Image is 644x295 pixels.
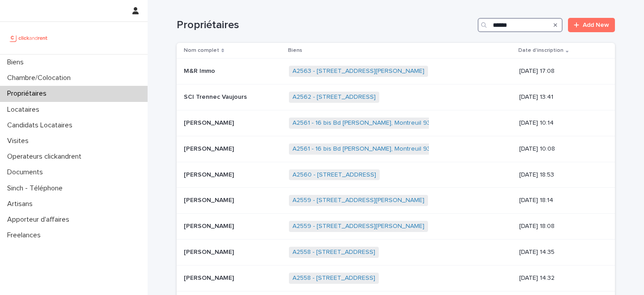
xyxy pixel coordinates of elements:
h1: Propriétaires [177,19,474,32]
p: [DATE] 18:53 [519,171,601,179]
tr: [PERSON_NAME][PERSON_NAME] A2558 - [STREET_ADDRESS] [DATE] 14:32 [177,265,615,291]
tr: [PERSON_NAME][PERSON_NAME] A2560 - [STREET_ADDRESS] [DATE] 18:53 [177,162,615,188]
p: Biens [4,58,31,67]
a: A2562 - [STREET_ADDRESS] [292,93,376,101]
p: [PERSON_NAME] [184,169,236,179]
img: UCB0brd3T0yccxBKYDjQ [7,29,51,47]
a: A2560 - [STREET_ADDRESS] [292,171,376,179]
p: [PERSON_NAME] [184,143,236,153]
p: Sinch - Téléphone [4,184,70,193]
p: Date d'inscription [518,46,563,55]
p: Artisans [4,200,40,208]
p: Propriétaires [4,89,54,98]
p: [DATE] 14:35 [519,249,601,256]
tr: M&R ImmoM&R Immo A2563 - [STREET_ADDRESS][PERSON_NAME] [DATE] 17:08 [177,59,615,84]
p: [DATE] 10:14 [519,119,601,127]
p: Chambre/Colocation [4,74,78,82]
p: [DATE] 18:08 [519,223,601,230]
tr: [PERSON_NAME][PERSON_NAME] A2561 - 16 bis Bd [PERSON_NAME], Montreuil 93100 [DATE] 10:08 [177,136,615,162]
p: [PERSON_NAME] [184,195,236,204]
p: Candidats Locataires [4,121,80,130]
a: A2558 - [STREET_ADDRESS] [292,249,375,256]
p: M&R Immo [184,66,217,75]
p: Visites [4,137,36,145]
p: Biens [288,46,302,55]
p: [DATE] 14:32 [519,274,601,282]
p: [PERSON_NAME] [184,273,236,282]
tr: SCI Trennec VaujoursSCI Trennec Vaujours A2562 - [STREET_ADDRESS] [DATE] 13:41 [177,84,615,110]
p: [PERSON_NAME] [184,247,236,256]
tr: [PERSON_NAME][PERSON_NAME] A2561 - 16 bis Bd [PERSON_NAME], Montreuil 93100 [DATE] 10:14 [177,110,615,136]
p: [PERSON_NAME] [184,118,236,127]
p: Apporteur d'affaires [4,215,76,224]
input: Search [478,18,563,32]
p: [PERSON_NAME] [184,221,236,230]
span: Add New [583,22,609,28]
p: [DATE] 13:41 [519,93,601,101]
p: Nom complet [184,46,219,55]
tr: [PERSON_NAME][PERSON_NAME] A2559 - [STREET_ADDRESS][PERSON_NAME] [DATE] 18:08 [177,214,615,240]
tr: [PERSON_NAME][PERSON_NAME] A2558 - [STREET_ADDRESS] [DATE] 14:35 [177,239,615,265]
a: A2561 - 16 bis Bd [PERSON_NAME], Montreuil 93100 [292,119,441,127]
p: [DATE] 17:08 [519,67,601,75]
p: Operateurs clickandrent [4,152,89,161]
a: A2561 - 16 bis Bd [PERSON_NAME], Montreuil 93100 [292,145,441,153]
p: Documents [4,168,50,177]
p: Freelances [4,231,48,240]
p: Locataires [4,105,47,114]
p: [DATE] 10:08 [519,145,601,153]
a: A2559 - [STREET_ADDRESS][PERSON_NAME] [292,223,424,230]
p: SCI Trennec Vaujours [184,92,249,101]
a: Add New [568,18,615,32]
tr: [PERSON_NAME][PERSON_NAME] A2559 - [STREET_ADDRESS][PERSON_NAME] [DATE] 18:14 [177,188,615,214]
a: A2559 - [STREET_ADDRESS][PERSON_NAME] [292,197,424,204]
p: [DATE] 18:14 [519,197,601,204]
a: A2558 - [STREET_ADDRESS] [292,274,375,282]
a: A2563 - [STREET_ADDRESS][PERSON_NAME] [292,67,424,75]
